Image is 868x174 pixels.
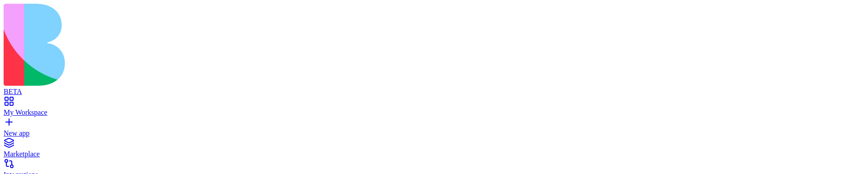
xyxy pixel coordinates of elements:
[4,88,864,96] div: BETA
[4,121,864,137] a: New app
[4,108,864,117] div: My Workspace
[4,100,864,117] a: My Workspace
[4,142,864,158] a: Marketplace
[4,4,367,86] img: logo
[4,129,864,137] div: New app
[4,80,864,96] a: BETA
[4,150,864,158] div: Marketplace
